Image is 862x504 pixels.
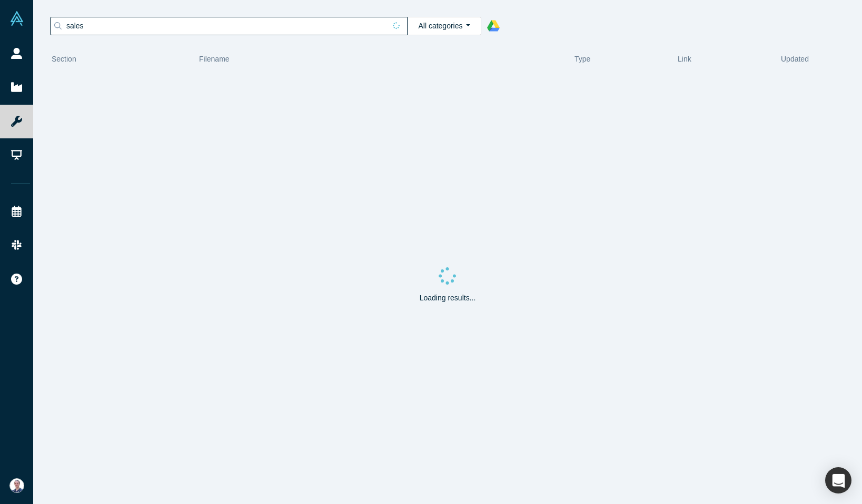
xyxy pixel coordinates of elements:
span: Updated [781,55,809,63]
img: Alchemist Vault Logo [9,11,24,26]
span: Type [574,55,590,63]
p: Loading results... [420,293,476,304]
span: Filename [199,55,230,63]
img: Riya Fukui's Account [9,478,24,493]
span: Section [52,55,76,63]
input: Search by filename, keyword or topic [65,19,385,33]
span: Link [678,55,691,63]
button: All categories [407,17,481,35]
